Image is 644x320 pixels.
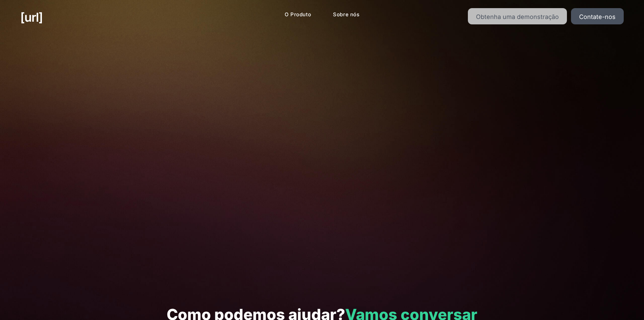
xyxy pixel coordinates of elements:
font: Obtenha uma demonstração [476,13,559,20]
a: O Produto [279,8,316,21]
a: Contate-nos [571,8,624,24]
font: Sobre nós [333,11,359,18]
a: Sobre nós [328,8,365,21]
a: [URL] [20,8,43,26]
font: [URL] [20,10,43,25]
font: Contate-nos [579,13,616,20]
font: Sobrenome [83,28,108,34]
font: O Produto [285,11,311,18]
a: Obtenha uma demonstração [468,8,567,24]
